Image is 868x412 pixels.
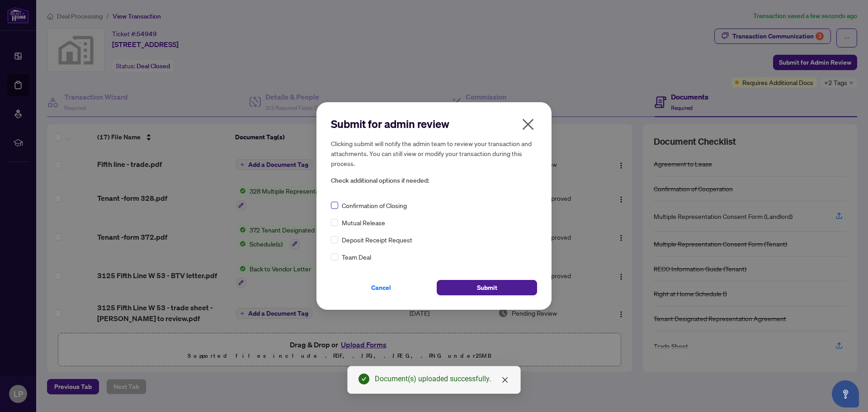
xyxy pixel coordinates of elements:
div: Document(s) uploaded successfully. [375,374,509,384]
span: Deposit Receipt Request [342,235,412,245]
span: Confirmation of Closing [342,200,407,210]
a: Close [500,375,510,385]
button: Cancel [331,280,431,295]
span: Team Deal [342,252,371,262]
span: close [501,376,509,384]
h5: Clicking submit will notify the admin team to review your transaction and attachments. You can st... [331,138,537,168]
span: Check additional options if needed: [331,175,537,186]
h2: Submit for admin review [331,117,537,131]
span: Submit [477,280,497,295]
button: Submit [437,280,537,295]
span: Mutual Release [342,218,385,227]
span: check-circle [359,374,369,384]
button: Open asap [832,380,859,407]
span: Cancel [371,280,391,295]
span: close [521,117,535,132]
